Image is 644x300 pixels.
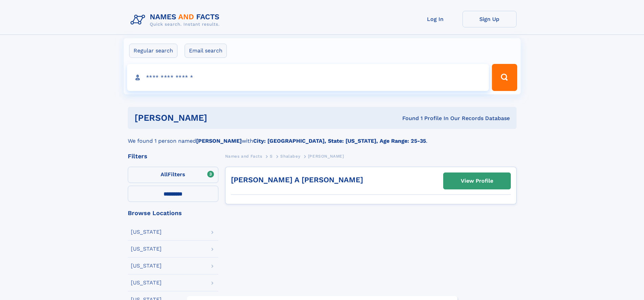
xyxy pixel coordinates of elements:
span: [PERSON_NAME] [308,154,344,159]
label: Regular search [129,44,177,58]
button: Search Button [492,64,517,91]
a: S [270,152,273,160]
b: [PERSON_NAME] [196,138,242,144]
label: Filters [128,167,218,183]
a: Names and Facts [225,152,262,160]
div: Found 1 Profile In Our Records Database [305,115,510,122]
div: Filters [128,153,218,159]
a: Shalabey [280,152,300,160]
a: View Profile [444,173,510,189]
span: Shalabey [280,154,300,159]
a: Log In [408,11,462,27]
img: Logo Names and Facts [128,11,225,29]
label: Email search [185,44,227,58]
div: View Profile [461,173,493,189]
a: Sign Up [462,11,517,27]
div: [US_STATE] [131,280,162,285]
input: search input [127,64,489,91]
b: City: [GEOGRAPHIC_DATA], State: [US_STATE], Age Range: 25-35 [253,138,426,144]
h1: [PERSON_NAME] [135,114,305,122]
a: [PERSON_NAME] A [PERSON_NAME] [231,176,363,184]
div: [US_STATE] [131,246,162,252]
span: S [270,154,273,159]
span: All [161,171,168,178]
div: We found 1 person named with . [128,129,517,145]
div: [US_STATE] [131,229,162,235]
div: [US_STATE] [131,263,162,269]
div: Browse Locations [128,210,218,216]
